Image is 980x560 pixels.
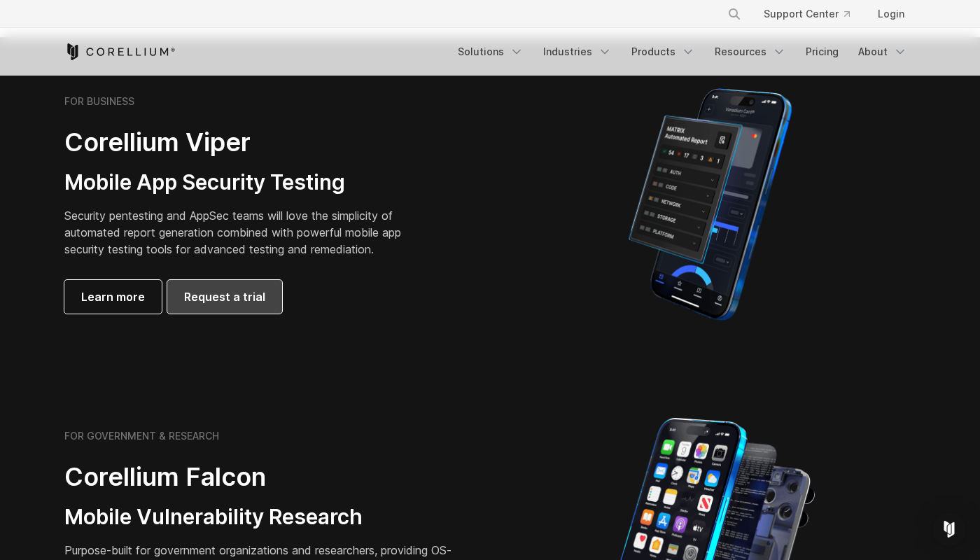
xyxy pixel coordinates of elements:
[64,430,219,442] h6: FOR GOVERNMENT & RESEARCH
[752,1,861,27] a: Support Center
[64,504,456,531] h3: Mobile Vulnerability Research
[932,512,966,546] div: Open Intercom Messenger
[605,82,815,327] img: Corellium MATRIX automated report on iPhone showing app vulnerability test results across securit...
[623,39,703,64] a: Products
[64,127,423,158] h2: Corellium Viper
[81,288,145,305] span: Learn more
[64,207,423,258] p: Security pentesting and AppSec teams will love the simplicity of automated report generation comb...
[449,39,532,64] a: Solutions
[449,39,916,64] div: Navigation Menu
[64,95,134,108] h6: FOR BUSINESS
[535,39,620,64] a: Industries
[850,39,916,64] a: About
[710,1,916,27] div: Navigation Menu
[867,1,916,27] a: Login
[64,43,176,60] a: Corellium Home
[184,288,265,305] span: Request a trial
[797,39,847,64] a: Pricing
[722,1,747,27] button: Search
[167,280,282,314] a: Request a trial
[64,461,456,493] h2: Corellium Falcon
[64,280,162,314] a: Learn more
[706,39,794,64] a: Resources
[64,169,423,196] h3: Mobile App Security Testing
